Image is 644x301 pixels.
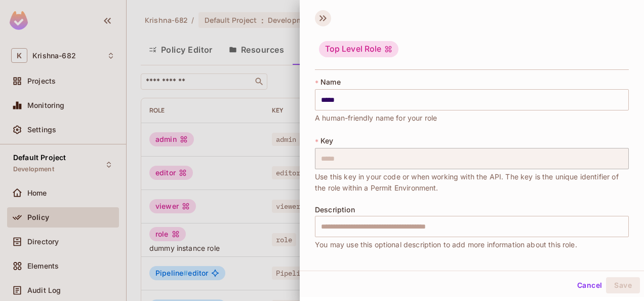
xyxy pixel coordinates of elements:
[573,277,606,293] button: Cancel
[315,239,577,250] span: You may use this optional description to add more information about this role.
[606,277,640,293] button: Save
[319,41,398,57] div: Top Level Role
[320,78,341,86] span: Name
[315,171,629,194] span: Use this key in your code or when working with the API. The key is the unique identifier of the r...
[315,112,437,124] span: A human-friendly name for your role
[315,206,355,214] span: Description
[320,137,333,145] span: Key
